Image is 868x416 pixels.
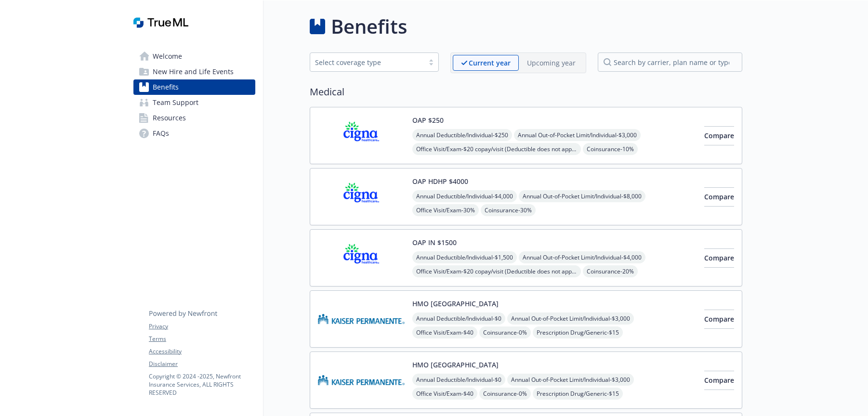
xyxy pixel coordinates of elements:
span: Annual Deductible/Individual - $0 [412,374,505,386]
span: Office Visit/Exam - $40 [412,388,477,400]
span: Compare [704,314,734,324]
button: Compare [704,126,734,145]
a: Accessibility [149,347,255,356]
a: Privacy [149,322,255,331]
button: OAP $250 [412,115,444,125]
span: Annual Out-of-Pocket Limit/Individual - $3,000 [514,129,641,141]
button: Compare [704,371,734,390]
img: Kaiser Permanente Insurance Company carrier logo [318,360,405,401]
span: Annual Deductible/Individual - $250 [412,129,512,141]
img: CIGNA carrier logo [318,115,405,156]
button: Compare [704,310,734,329]
span: Coinsurance - 10% [583,143,638,155]
span: Annual Out-of-Pocket Limit/Individual - $8,000 [519,190,645,202]
a: Team Support [133,95,255,110]
input: search by carrier, plan name or type [598,52,742,72]
span: Annual Deductible/Individual - $4,000 [412,190,517,202]
span: Annual Out-of-Pocket Limit/Individual - $3,000 [507,374,634,386]
a: FAQs [133,126,255,141]
span: Team Support [153,95,198,110]
a: Disclaimer [149,360,255,368]
span: Annual Deductible/Individual - $0 [412,312,505,325]
img: CIGNA carrier logo [318,176,405,217]
span: Office Visit/Exam - $20 copay/visit (Deductible does not apply) [412,265,581,277]
a: New Hire and Life Events [133,64,255,79]
div: Select coverage type [315,57,419,67]
span: Benefits [153,79,179,95]
span: New Hire and Life Events [153,64,234,79]
span: Coinsurance - 0% [479,326,531,338]
button: Compare [704,248,734,268]
span: Compare [704,376,734,385]
button: HMO [GEOGRAPHIC_DATA] [412,299,499,309]
img: Kaiser Permanente Insurance Company carrier logo [318,299,405,339]
a: Welcome [133,49,255,64]
span: Compare [704,131,734,140]
span: Office Visit/Exam - 30% [412,204,479,216]
span: Coinsurance - 0% [479,388,531,400]
span: Prescription Drug/Generic - $15 [533,388,623,400]
span: Annual Out-of-Pocket Limit/Individual - $4,000 [519,251,645,263]
span: Compare [704,192,734,201]
span: Annual Out-of-Pocket Limit/Individual - $3,000 [507,312,634,325]
span: Coinsurance - 20% [583,265,638,277]
span: Prescription Drug/Generic - $15 [533,326,623,338]
a: Benefits [133,79,255,95]
img: CIGNA carrier logo [318,237,405,278]
span: Resources [153,110,186,126]
span: Office Visit/Exam - $40 [412,326,477,338]
a: Terms [149,335,255,343]
span: Office Visit/Exam - $20 copay/visit (Deductible does not apply) [412,143,581,155]
span: Annual Deductible/Individual - $1,500 [412,251,517,263]
p: Upcoming year [527,58,576,68]
button: OAP HDHP $4000 [412,176,468,186]
h2: Medical [310,85,742,99]
span: Coinsurance - 30% [481,204,536,216]
a: Resources [133,110,255,126]
span: Compare [704,253,734,262]
button: OAP IN $1500 [412,237,457,247]
span: Welcome [153,49,182,64]
p: Copyright © 2024 - 2025 , Newfront Insurance Services, ALL RIGHTS RESERVED [149,372,255,397]
button: Compare [704,187,734,207]
button: HMO [GEOGRAPHIC_DATA] [412,360,499,370]
span: FAQs [153,126,169,141]
p: Current year [469,58,511,68]
h1: Benefits [331,12,407,41]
